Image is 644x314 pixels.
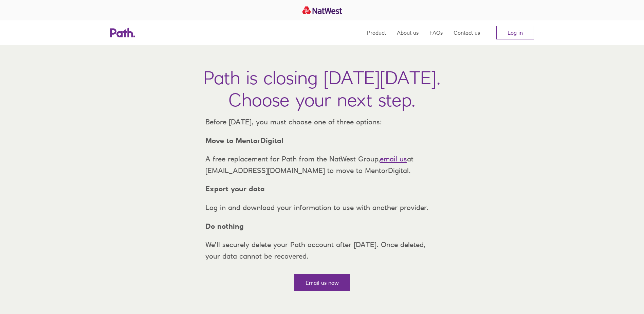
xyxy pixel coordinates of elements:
[200,239,444,262] p: We’ll securely delete your Path account after [DATE]. Once deleted, your data cannot be recovered.
[397,20,419,45] a: About us
[205,222,244,230] strong: Do nothing
[205,136,283,145] strong: Move to MentorDigital
[294,274,350,291] a: Email us now
[429,20,443,45] a: FAQs
[454,20,480,45] a: Contact us
[203,67,441,111] h1: Path is closing [DATE][DATE]. Choose your next step.
[200,153,444,176] p: A free replacement for Path from the NatWest Group, at [EMAIL_ADDRESS][DOMAIN_NAME] to move to Me...
[380,155,407,163] a: email us
[367,20,386,45] a: Product
[496,26,534,39] a: Log in
[200,202,444,213] p: Log in and download your information to use with another provider.
[205,185,265,193] strong: Export your data
[200,116,444,128] p: Before [DATE], you must choose one of three options:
